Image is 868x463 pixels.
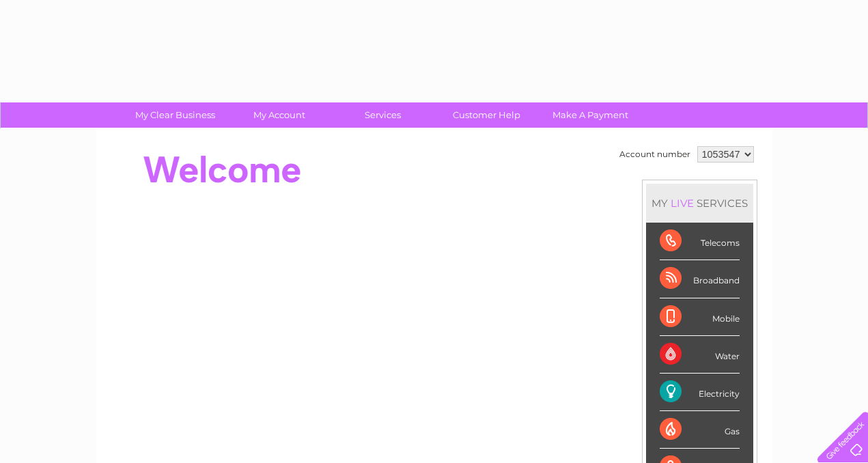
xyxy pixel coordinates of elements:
[660,223,740,260] div: Telecoms
[534,102,647,128] a: Make A Payment
[326,102,439,128] a: Services
[646,184,753,223] div: MY SERVICES
[660,374,740,411] div: Electricity
[660,298,740,336] div: Mobile
[616,143,694,166] td: Account number
[668,197,697,210] div: LIVE
[430,102,543,128] a: Customer Help
[660,336,740,374] div: Water
[223,102,335,128] a: My Account
[119,102,232,128] a: My Clear Business
[660,411,740,449] div: Gas
[660,260,740,298] div: Broadband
